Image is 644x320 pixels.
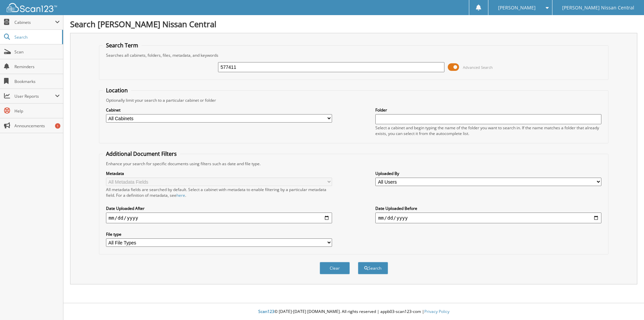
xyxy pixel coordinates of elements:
[14,108,60,114] span: Help
[375,205,601,211] label: Date Uploaded Before
[103,150,180,157] legend: Additional Document Filters
[358,262,388,274] button: Search
[14,64,60,70] span: Reminders
[375,125,601,136] div: Select a cabinet and begin typing the name of the folder you want to search in. If the name match...
[106,205,332,211] label: Date Uploaded After
[103,52,605,58] div: Searches all cabinets, folders, files, metadata, and keywords
[562,6,634,10] span: [PERSON_NAME] Nissan Central
[106,187,332,198] div: All metadata fields are searched by default. Select a cabinet with metadata to enable filtering b...
[14,34,59,40] span: Search
[103,97,605,103] div: Optionally limit your search to a particular cabinet or folder
[14,19,55,25] span: Cabinets
[14,93,55,99] span: User Reports
[375,213,601,223] input: end
[375,107,601,113] label: Folder
[103,161,605,167] div: Enhance your search for specific documents using filters such as date and file type.
[70,18,637,30] h1: Search [PERSON_NAME] Nissan Central
[176,192,185,198] a: here
[424,309,449,314] a: Privacy Policy
[106,231,332,237] label: File type
[7,3,57,12] img: scan123-logo-white.svg
[106,213,332,223] input: start
[320,262,350,274] button: Clear
[258,309,274,314] span: Scan123
[14,49,60,55] span: Scan
[14,79,60,84] span: Bookmarks
[498,6,536,10] span: [PERSON_NAME]
[14,123,60,129] span: Announcements
[375,171,601,176] label: Uploaded By
[106,171,332,176] label: Metadata
[103,87,131,94] legend: Location
[106,107,332,113] label: Cabinet
[463,65,493,70] span: Advanced Search
[103,42,142,49] legend: Search Term
[63,304,644,320] div: © [DATE]-[DATE] [DOMAIN_NAME]. All rights reserved | appb03-scan123-com |
[55,123,60,129] div: 1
